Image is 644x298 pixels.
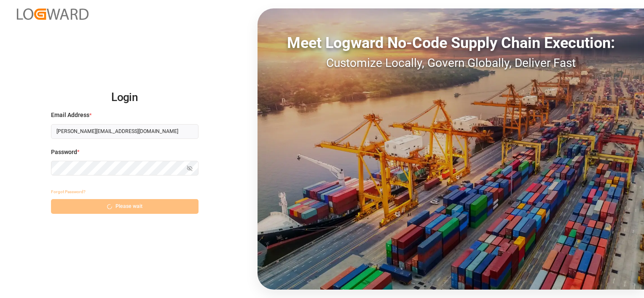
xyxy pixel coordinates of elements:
input: Enter your email [51,124,199,139]
span: Password [51,148,77,157]
h2: Login [51,84,199,111]
span: Email Address [51,111,89,120]
img: Logward_new_orange.png [17,8,89,20]
div: Meet Logward No-Code Supply Chain Execution: [258,32,644,54]
div: Customize Locally, Govern Globally, Deliver Fast [258,54,644,72]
